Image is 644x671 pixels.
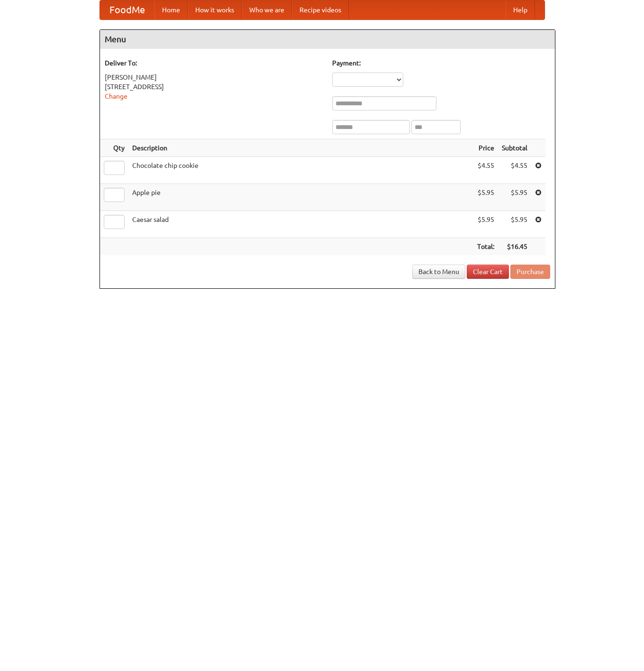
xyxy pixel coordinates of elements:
[473,211,498,238] td: $5.95
[498,211,531,238] td: $5.95
[332,58,550,68] h5: Payment:
[498,157,531,184] td: $4.55
[128,184,473,211] td: Apple pie
[292,0,349,19] a: Recipe videos
[473,157,498,184] td: $4.55
[128,157,473,184] td: Chocolate chip cookie
[105,82,323,92] div: [STREET_ADDRESS]
[506,0,535,19] a: Help
[242,0,292,19] a: Who we are
[105,73,323,82] div: [PERSON_NAME]
[498,238,531,256] th: $16.45
[467,265,509,279] a: Clear Cart
[105,58,323,68] h5: Deliver To:
[100,30,555,49] h4: Menu
[510,265,550,279] button: Purchase
[473,184,498,211] td: $5.95
[473,139,498,157] th: Price
[105,92,127,100] a: Change
[128,211,473,238] td: Caesar salad
[498,139,531,157] th: Subtotal
[498,184,531,211] td: $5.95
[154,0,188,19] a: Home
[128,139,473,157] th: Description
[473,238,498,256] th: Total:
[100,0,154,19] a: FoodMe
[412,265,465,279] a: Back to Menu
[188,0,242,19] a: How it works
[100,139,128,157] th: Qty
